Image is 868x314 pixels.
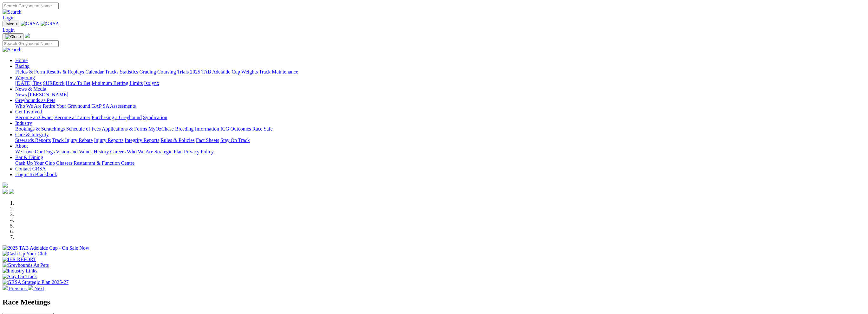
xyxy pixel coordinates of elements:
a: Grading [140,69,156,74]
a: History [94,149,109,154]
a: Injury Reports [94,138,123,143]
img: IER REPORT [3,257,36,262]
a: Strategic Plan [154,149,183,154]
img: Search [3,9,22,15]
a: GAP SA Assessments [92,103,136,109]
a: Home [15,58,28,63]
a: 2025 TAB Adelaide Cup [190,69,240,74]
a: News & Media [15,86,46,92]
a: Who We Are [15,103,42,109]
a: Careers [110,149,126,154]
a: Previous [3,286,28,291]
a: Become an Owner [15,115,53,120]
div: Wagering [15,80,865,86]
a: Privacy Policy [184,149,214,154]
a: Contact GRSA [15,166,46,171]
a: About [15,143,28,149]
a: Next [28,286,44,291]
a: Racing [15,63,29,69]
button: Toggle navigation [3,21,19,27]
div: News & Media [15,92,865,98]
div: Industry [15,126,865,132]
a: Applications & Forms [102,126,147,131]
img: twitter.svg [9,189,14,194]
a: Purchasing a Greyhound [92,115,142,120]
a: Syndication [143,115,167,120]
a: Rules & Policies [160,138,195,143]
input: Search [3,40,59,47]
a: Race Safe [252,126,272,131]
span: Next [34,286,44,291]
a: Greyhounds as Pets [15,98,55,103]
h2: Race Meetings [3,298,865,306]
a: [PERSON_NAME] [28,92,68,97]
img: GRSA [41,21,59,27]
span: Previous [9,286,27,291]
span: Menu [6,22,17,26]
a: Care & Integrity [15,132,49,137]
img: facebook.svg [3,189,8,194]
img: chevron-left-pager-white.svg [3,285,8,290]
a: Fields & Form [15,69,45,74]
img: Search [3,47,22,53]
a: We Love Our Dogs [15,149,55,154]
img: Close [5,34,21,39]
a: Login To Blackbook [15,172,57,177]
a: Integrity Reports [125,138,159,143]
a: Bar & Dining [15,155,43,160]
img: logo-grsa-white.png [25,33,30,38]
a: Wagering [15,75,35,80]
a: Fact Sheets [196,138,219,143]
a: Chasers Restaurant & Function Centre [56,160,134,166]
a: Results & Replays [46,69,84,74]
a: Schedule of Fees [66,126,101,131]
button: Toggle navigation [3,33,23,40]
a: Track Maintenance [259,69,298,74]
a: News [15,92,27,97]
a: MyOzChase [148,126,174,131]
a: Industry [15,120,32,126]
a: Vision and Values [56,149,92,154]
img: Cash Up Your Club [3,251,47,257]
div: Care & Integrity [15,138,865,143]
a: Retire Your Greyhound [43,103,90,109]
div: Get Involved [15,115,865,120]
a: Bookings & Scratchings [15,126,65,131]
a: Statistics [120,69,138,74]
a: Track Injury Rebate [52,138,93,143]
img: GRSA Strategic Plan 2025-27 [3,279,69,285]
a: Stewards Reports [15,138,51,143]
img: chevron-right-pager-white.svg [28,285,33,290]
div: Greyhounds as Pets [15,103,865,109]
a: Who We Are [127,149,153,154]
a: Become a Trainer [54,115,90,120]
input: Search [3,3,59,9]
a: Trials [177,69,189,74]
img: Greyhounds As Pets [3,262,49,268]
a: Weights [241,69,258,74]
div: Racing [15,69,865,75]
a: Cash Up Your Club [15,160,55,166]
a: Calendar [85,69,104,74]
a: Get Involved [15,109,42,114]
a: SUREpick [43,80,64,86]
a: Minimum Betting Limits [92,80,143,86]
a: Stay On Track [220,138,250,143]
a: Breeding Information [175,126,219,131]
a: Login [3,27,15,33]
img: logo-grsa-white.png [3,183,8,188]
img: Industry Links [3,268,37,274]
a: Tracks [105,69,119,74]
img: 2025 TAB Adelaide Cup - On Sale Now [3,245,89,251]
a: ICG Outcomes [220,126,251,131]
img: Stay On Track [3,274,37,279]
div: About [15,149,865,155]
a: Coursing [157,69,176,74]
a: How To Bet [66,80,91,86]
img: GRSA [21,21,39,27]
a: [DATE] Tips [15,80,42,86]
div: Bar & Dining [15,160,865,166]
a: Isolynx [144,80,159,86]
a: Login [3,15,15,20]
